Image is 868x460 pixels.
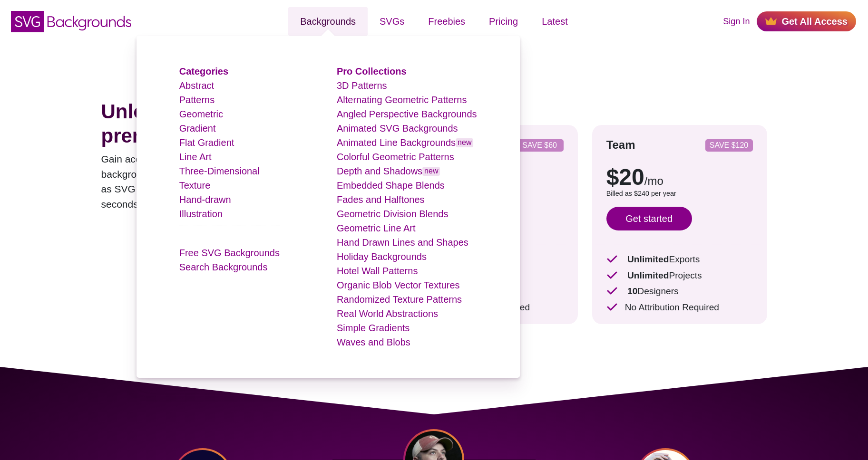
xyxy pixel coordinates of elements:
[179,137,234,148] a: Flat Gradient
[337,95,467,105] a: Alternating Geometric Patterns
[337,266,418,276] a: Hotel Wall Patterns
[606,166,753,189] p: $20
[456,138,473,147] span: new
[477,7,530,36] a: Pricing
[337,280,460,290] a: Organic Blob Vector Textures
[422,167,440,176] span: new
[179,194,231,205] a: Hand-drawn
[723,15,750,28] a: Sign In
[606,301,753,315] p: No Attribution Required
[179,166,260,176] a: Three-Dimensional
[337,123,458,134] a: Animated SVG Backgrounds
[337,251,427,262] a: Holiday Backgrounds
[368,7,416,36] a: SVGs
[179,262,268,272] a: Search Backgrounds
[757,11,856,31] a: Get All Access
[627,286,637,296] strong: 10
[179,180,211,191] a: Texture
[627,254,669,264] strong: Unlimited
[179,95,215,105] a: Patterns
[179,109,223,119] a: Geometric
[644,174,663,187] span: /mo
[179,123,216,134] a: Gradient
[179,80,214,91] a: Abstract
[179,152,212,162] a: Line Art
[337,180,445,191] a: Embedded Shape Blends
[337,80,387,91] a: 3D Patterns
[627,270,669,280] strong: Unlimited
[337,194,425,205] a: Fades and Halftones
[337,237,468,248] a: Hand Drawn Lines and Shapes
[606,285,753,298] p: Designers
[337,308,438,319] a: Real World Abstractions
[606,253,753,267] p: Exports
[337,137,474,148] a: Animated Line Backgroundsnew
[337,166,440,176] a: Depth and Shadowsnew
[179,66,228,77] a: Categories
[606,189,753,199] p: Billed as $240 per year
[530,7,579,36] a: Latest
[337,223,416,233] a: Geometric Line Art
[606,138,635,151] strong: Team
[606,207,692,230] a: Get started
[520,142,560,149] p: SAVE $60
[337,152,454,162] a: Colorful Geometric Patterns
[337,66,407,77] a: Pro Collections
[101,100,374,148] h1: Unlock access to all our premium graphics
[337,109,477,119] a: Angled Perspective Backgrounds
[179,209,223,219] a: Illustration
[337,337,410,347] a: Waves and Blobs
[337,323,410,333] a: Simple Gradients
[288,7,368,36] a: Backgrounds
[606,269,753,283] p: Projects
[337,294,462,305] a: Randomized Texture Patterns
[416,7,477,36] a: Freebies
[101,152,374,211] p: Gain access to thousands of premium SVGs, including backgrounds, icons, doodles, and more. Everyt...
[709,142,749,149] p: SAVE $120
[179,248,280,258] a: Free SVG Backgrounds
[337,209,449,219] a: Geometric Division Blends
